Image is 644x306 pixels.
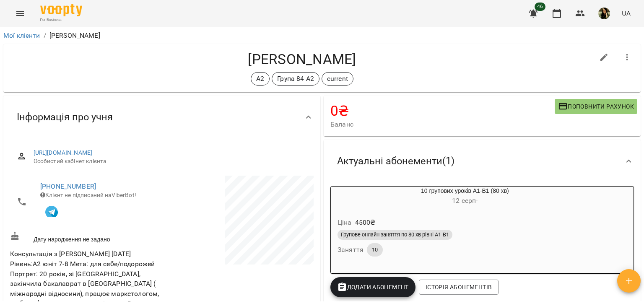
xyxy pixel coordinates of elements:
button: 10 групових уроків А1-В1 (80 хв)12 серп- Ціна4500₴Групове онлайн заняття по 80 хв рівні А1-В1Заня... [331,187,599,267]
div: Актуальні абонементи(1) [324,140,641,183]
p: 4500 ₴ [355,218,376,228]
button: Клієнт підписаний на VooptyBot [40,200,63,222]
span: Історія абонементів [426,282,492,292]
div: Інформація про учня [3,96,320,139]
span: Клієнт не підписаний на ViberBot! [40,192,136,198]
button: Історія абонементів [419,280,499,295]
button: Додати Абонемент [330,277,415,297]
h6: Заняття [338,244,364,256]
div: A2 [251,72,270,86]
span: Поповнити рахунок [558,101,634,112]
h4: [PERSON_NAME] [10,51,594,68]
span: Особистий кабінет клієнта [34,157,307,166]
span: Додати Абонемент [337,282,409,292]
p: current [327,74,348,84]
span: UA [622,9,631,18]
span: 10 [367,246,383,254]
p: [PERSON_NAME] [49,31,100,41]
img: Voopty Logo [40,4,82,16]
img: Telegram [45,206,58,218]
p: A2 [256,74,264,84]
div: current [322,72,353,86]
button: Menu [10,3,30,23]
span: Баланс [330,119,555,130]
p: Група 84 A2 [277,74,314,84]
div: Дату народження не задано [8,230,162,245]
img: 5ccaf96a72ceb4fb7565109469418b56.jpg [598,8,610,19]
button: Поповнити рахунок [555,99,637,114]
a: [PHONE_NUMBER] [40,182,96,190]
a: [URL][DOMAIN_NAME] [34,149,93,156]
div: Група 84 A2 [272,72,319,86]
nav: breadcrumb [3,31,641,41]
span: Інформація про учня [17,111,113,124]
div: 10 групових уроків А1-В1 (80 хв) [331,187,599,207]
a: Мої клієнти [3,31,40,39]
button: UA [618,5,634,21]
li: / [44,31,46,41]
h4: 0 ₴ [330,102,555,119]
span: Актуальні абонементи ( 1 ) [337,155,454,168]
h6: Ціна [338,217,352,228]
span: 46 [535,3,545,11]
span: Групове онлайн заняття по 80 хв рівні А1-В1 [338,231,452,239]
span: 12 серп - [452,197,478,205]
span: For Business [40,17,82,23]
